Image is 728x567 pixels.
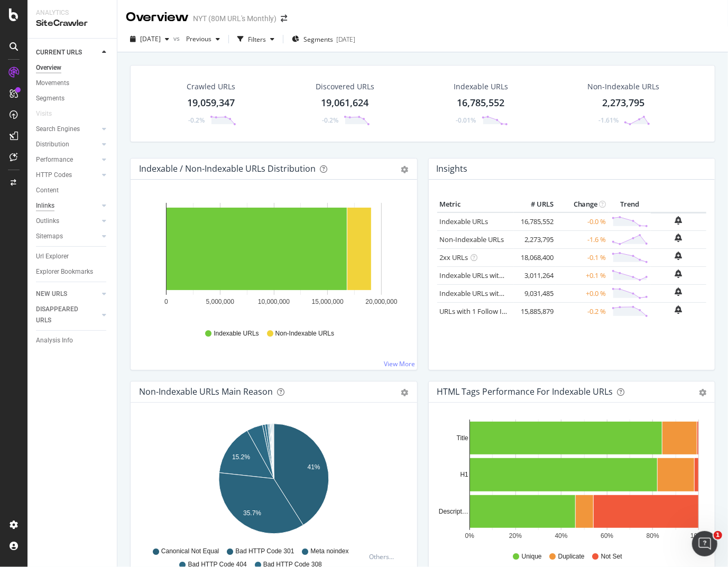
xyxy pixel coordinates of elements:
td: +0.0 % [556,284,609,302]
a: NEW URLS [36,289,99,300]
div: Discovered URLs [316,81,374,92]
div: 2,273,795 [602,96,644,110]
div: Segments [36,93,64,104]
a: DISAPPEARED URLS [36,304,99,326]
a: Inlinks [36,200,99,211]
div: Explorer Bookmarks [36,266,93,277]
div: gear [401,166,409,173]
div: Indexable / Non-Indexable URLs Distribution [139,163,316,174]
div: Movements [36,78,69,89]
text: Title [456,434,468,442]
td: 16,785,552 [514,212,556,231]
button: Segments[DATE] [288,31,360,48]
div: arrow-right-arrow-left [281,15,287,22]
svg: A chart. [139,197,409,319]
a: Performance [36,154,99,165]
th: Change [556,197,609,212]
div: Url Explorer [36,251,69,262]
a: View More [384,359,416,368]
a: Indexable URLs with Bad H1 [440,271,528,280]
div: -0.2% [188,116,205,125]
td: 2,273,795 [514,230,556,248]
a: CURRENT URLS [36,47,99,58]
div: Overview [36,62,61,73]
div: gear [401,389,409,396]
span: Segments [303,35,333,44]
text: 0% [465,533,474,540]
svg: A chart. [437,420,707,542]
td: 15,885,879 [514,302,556,320]
span: Meta noindex [311,547,349,556]
span: Indexable URLs [214,329,259,338]
div: -0.2% [322,116,338,125]
button: [DATE] [126,31,173,48]
div: Inlinks [36,200,54,211]
div: Analysis Info [36,335,73,346]
div: Analytics [36,8,108,17]
text: 20,000,000 [365,298,397,305]
div: Non-Indexable URLs [587,81,659,92]
div: Performance [36,154,73,165]
text: 20% [509,533,522,540]
a: Outlinks [36,216,99,227]
div: Outlinks [36,216,59,227]
span: vs [173,34,182,43]
div: -1.61% [598,116,619,125]
td: 18,068,400 [514,248,556,266]
text: 5,000,000 [206,298,235,305]
div: Content [36,185,59,196]
a: Movements [36,78,109,89]
button: Filters [233,31,279,48]
a: Distribution [36,139,99,150]
iframe: Intercom live chat [692,531,717,556]
a: Sitemaps [36,231,99,242]
a: URLs with 1 Follow Inlink [440,306,518,316]
text: Descript… [438,508,468,515]
div: -0.01% [456,116,476,125]
div: Search Engines [36,124,80,135]
span: Bad HTTP Code 301 [235,547,294,556]
div: HTML Tags Performance for Indexable URLs [437,386,613,397]
text: 80% [646,533,659,540]
div: bell-plus [675,269,683,278]
div: NEW URLS [36,289,67,300]
a: Indexable URLs with Bad Description [440,289,555,298]
div: DISAPPEARED URLS [36,304,89,326]
div: bell-plus [675,234,683,242]
div: 19,059,347 [188,96,235,110]
text: 0 [164,298,168,305]
a: Analysis Info [36,335,109,346]
th: Metric [437,197,514,212]
span: Duplicate [558,552,585,561]
div: 16,785,552 [457,96,505,110]
td: -1.6 % [556,230,609,248]
a: Non-Indexable URLs [440,235,504,244]
a: HTTP Codes [36,170,99,181]
div: HTTP Codes [36,170,72,181]
div: SiteCrawler [36,17,108,30]
text: 40% [555,533,567,540]
a: Visits [36,108,62,119]
td: -0.2 % [556,302,609,320]
div: gear [699,389,706,396]
div: NYT (80M URL's Monthly) [193,13,277,24]
a: Overview [36,62,109,73]
td: -0.1 % [556,248,609,266]
span: Unique [522,552,542,561]
div: Others... [370,552,399,561]
a: Content [36,185,109,196]
a: Explorer Bookmarks [36,266,109,277]
td: 3,011,264 [514,266,556,284]
div: [DATE] [336,35,355,44]
td: -0.0 % [556,212,609,231]
div: CURRENT URLS [36,47,82,58]
span: Not Set [601,552,622,561]
span: Previous [182,34,211,43]
td: 9,031,485 [514,284,556,302]
text: 100% [690,533,707,540]
div: Overview [126,8,189,26]
div: bell-plus [675,252,683,260]
div: A chart. [139,420,409,542]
